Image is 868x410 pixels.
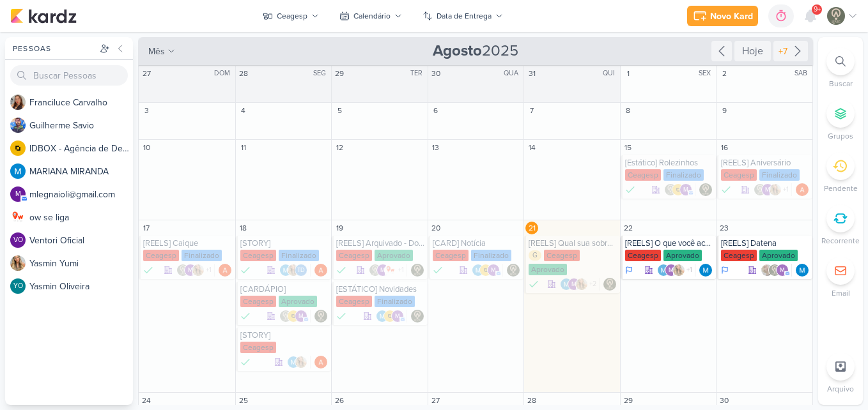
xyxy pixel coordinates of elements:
div: 19 [333,222,346,234]
img: MARIANA MIRANDA [287,356,300,368]
div: M A R I A N A M I R A N D A [29,165,133,178]
img: IDBOX - Agência de Design [384,310,396,323]
div: [CARDÁPIO] [240,284,329,294]
div: Responsável: Leviê Agência de Marketing Digital [411,310,424,323]
img: MARIANA MIRANDA [560,278,573,291]
div: Finalizado [182,250,222,261]
input: Buscar Pessoas [10,65,128,86]
img: Yasmin Yumi [295,356,307,368]
div: [Estático] Rolezinhos [625,158,714,168]
div: Finalizado [433,264,443,277]
p: Recorrente [821,235,860,247]
div: 12 [333,141,346,154]
img: Leviê Agência de Marketing Digital [314,310,327,323]
div: 16 [718,141,731,154]
p: m [15,191,21,198]
strong: Agosto [433,42,482,60]
div: 25 [237,394,250,407]
p: m [780,268,785,274]
div: 24 [140,394,153,407]
div: [REELS] Arquivado - Do caldo.... [336,238,425,248]
div: 13 [430,141,442,154]
div: 14 [525,141,538,154]
div: QUI [603,68,619,79]
img: Yasmin Yumi [287,264,300,277]
div: SEX [699,68,715,79]
div: 8 [622,104,635,117]
div: Responsável: Leviê Agência de Marketing Digital [507,264,520,277]
div: [REELS] Caique [143,238,233,248]
p: m [188,268,193,274]
div: +7 [776,45,790,58]
img: MARIANA MIRANDA [796,264,809,277]
div: 20 [430,222,442,234]
img: Amanda ARAUJO [219,264,231,277]
img: ow se liga [384,264,397,277]
div: mlegnaioli@gmail.com [665,264,678,277]
div: Colaboradores: Leviê Agência de Marketing Digital, mlegnaioli@gmail.com, Yasmin Yumi, ow se liga [176,264,215,277]
div: Ceagesp [433,250,469,261]
div: Colaboradores: MARIANA MIRANDA, IDBOX - Agência de Design, mlegnaioli@gmail.com [376,310,407,323]
p: YO [13,283,23,290]
img: Yasmin Yumi [672,264,685,277]
img: Leviê Agência de Marketing Digital [603,278,616,291]
img: ow se liga [10,209,26,225]
div: mlegnaioli@gmail.com [568,278,580,291]
div: Finalizado [375,296,415,307]
div: 15 [622,141,635,154]
div: 7 [525,104,538,117]
div: [REELS] Qual sua sobremesa favorita? [529,238,617,248]
img: IDBOX - Agência de Design [672,183,685,196]
div: Responsável: Amanda ARAUJO [219,264,231,277]
p: m [491,268,496,274]
div: [STORY] [240,330,329,340]
div: Responsável: MARIANA MIRANDA [796,264,809,277]
span: mês [148,45,165,58]
div: [REELS] Aniversário [721,158,810,168]
div: Finalizado [471,250,511,261]
p: m [683,187,688,194]
div: 21 [525,222,538,234]
img: IDBOX - Agência de Design [287,310,300,323]
div: Colaboradores: MARIANA MIRANDA, IDBOX - Agência de Design, mlegnaioli@gmail.com [472,264,503,277]
div: Ceagesp [240,342,276,353]
div: Colaboradores: Leviê Agência de Marketing Digital, mlegnaioli@gmail.com, Yasmin Yumi, ow se liga [754,183,792,196]
img: Amanda ARAUJO [314,356,327,368]
p: Pendente [824,183,858,194]
div: Finalizado [759,169,800,181]
div: Ceagesp [721,250,757,261]
div: mlegnaioli@gmail.com [761,183,774,196]
div: m l e g n a i o l i @ g m a i l . c o m [29,188,133,201]
div: Finalizado [663,169,704,181]
div: Ceagesp [336,296,372,307]
div: Finalizado [279,250,319,261]
img: Leviê Agência de Marketing Digital [176,264,189,277]
p: m [571,282,577,288]
div: mlegnaioli@gmail.com [10,186,26,202]
div: 17 [140,222,153,234]
div: Finalizado [625,183,635,196]
img: Yasmin Yumi [575,278,588,291]
div: mlegnaioli@gmail.com [679,183,692,196]
div: Yasmin Oliveira [10,278,26,294]
img: MARIANA MIRANDA [699,264,712,277]
div: Y a s m i n O l i v e i r a [29,280,133,293]
img: Leviê Agência de Marketing Digital [507,264,520,277]
div: Done [721,183,731,196]
img: Yasmin Yumi [10,255,26,271]
img: Leviê Agência de Marketing Digital [664,183,677,196]
img: Leviê Agência de Marketing Digital [279,310,292,323]
div: o w s e l i g a [29,211,133,224]
div: 26 [333,394,346,407]
div: Em Andamento [625,265,633,275]
div: Ceagesp [240,296,276,307]
div: 27 [430,394,442,407]
p: Td [297,268,305,274]
div: DOM [214,68,234,79]
img: Leviê Agência de Marketing Digital [827,7,845,25]
img: Amanda ARAUJO [314,264,327,277]
img: MARIANA MIRANDA [279,264,292,277]
div: 27 [140,67,153,80]
div: 31 [525,67,538,80]
div: Em Andamento [721,265,729,275]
